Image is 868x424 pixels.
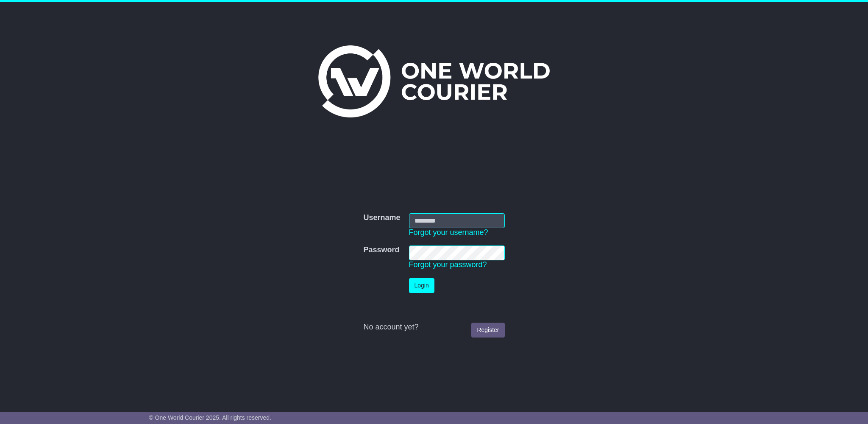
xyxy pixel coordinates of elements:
[363,323,504,332] div: No account yet?
[409,260,487,269] a: Forgot your password?
[149,414,271,421] span: © One World Courier 2025. All rights reserved.
[363,245,399,255] label: Password
[409,228,488,237] a: Forgot your username?
[318,45,550,117] img: One World
[409,278,434,293] button: Login
[363,213,400,223] label: Username
[471,323,504,338] a: Register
